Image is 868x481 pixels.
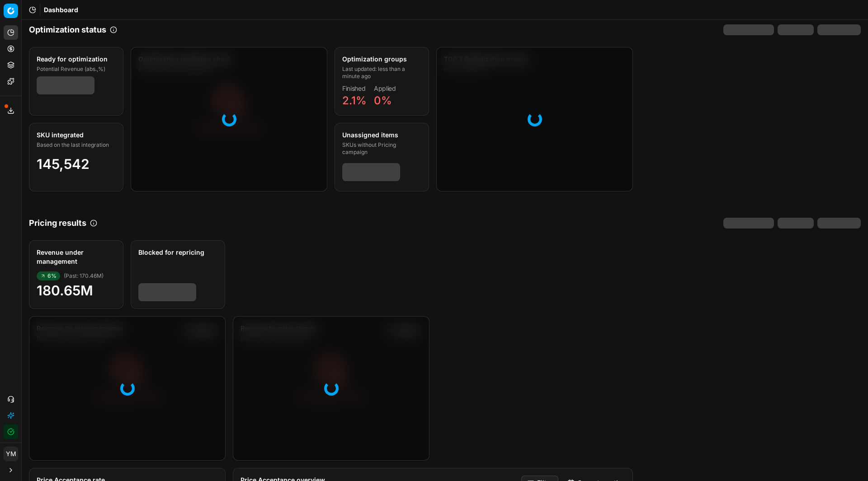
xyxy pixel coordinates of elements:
[37,282,116,299] span: 180.65M
[37,131,114,140] div: SKU integrated
[4,447,18,461] button: YM
[37,271,60,280] span: 6%
[37,156,90,172] span: 145,542
[29,23,106,36] h2: Optimization status
[342,85,367,92] dt: Finished
[37,65,114,73] div: Potential Revenue (abs.,%)
[29,217,86,229] h2: Pricing results
[138,248,216,257] div: Blocked for repricing
[342,131,420,140] div: Unassigned items
[342,141,420,156] div: SKUs without Pricing campaign
[64,272,104,280] span: ( Past : 170.46M )
[44,5,78,14] span: Dashboard
[4,447,18,461] span: YM
[374,94,392,107] span: 0%
[44,5,78,14] nav: breadcrumb
[37,248,114,266] div: Revenue under management
[37,141,114,149] div: Based on the last integration
[342,94,367,107] span: 2.1%
[342,65,420,80] div: Last updated: less than a minute ago
[37,55,114,64] div: Ready for optimization
[374,85,396,92] dt: Applied
[342,55,420,64] div: Optimization groups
